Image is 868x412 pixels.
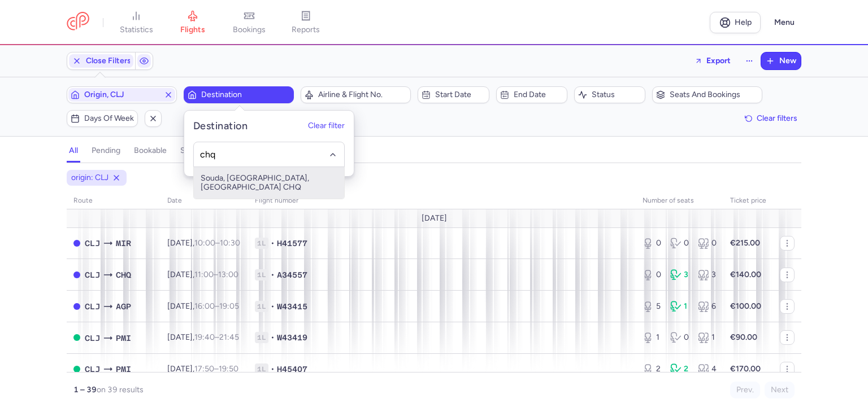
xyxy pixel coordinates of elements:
th: route [67,192,160,209]
div: 1 [643,332,661,343]
strong: 1 – 39 [73,385,97,395]
span: Cluj Napoca International Airport, Cluj-Napoca, Romania [85,237,100,249]
span: CHQ [116,269,131,281]
span: Son Sant Joan Airport, Palma, Spain [116,363,131,375]
th: date [160,192,248,209]
span: Son Sant Joan Airport, Palma, Spain [116,332,131,344]
button: Days of week [67,110,138,127]
div: 0 [698,238,717,249]
button: Seats and bookings [652,86,762,103]
span: on 39 results [97,385,144,395]
span: Habib Bourguiba, Monastir, Tunisia [116,237,131,249]
div: 5 [643,301,661,312]
span: [DATE], [167,301,239,311]
time: 13:00 [218,270,238,279]
span: [DATE], [167,364,238,374]
button: Menu [767,12,801,33]
span: 1L [255,238,268,249]
strong: €140.00 [730,270,761,279]
span: [DATE], [167,332,239,342]
time: 10:00 [194,238,215,248]
div: 2 [670,363,689,375]
h4: sold out [180,146,210,156]
button: Prev. [730,382,760,398]
a: Help [710,12,761,33]
strong: €90.00 [730,332,757,342]
span: Days of week [84,114,134,123]
button: Clear filters [741,110,801,127]
time: 16:00 [194,301,215,311]
span: OPEN [73,366,80,372]
div: 3 [698,269,717,280]
span: • [271,332,275,343]
span: Seats and bookings [670,90,758,99]
span: – [194,270,238,279]
span: [DATE], [167,270,238,279]
div: 3 [670,269,689,280]
span: A34557 [277,269,307,280]
button: Next [765,382,795,398]
div: 0 [643,238,661,249]
span: 1L [255,301,268,312]
span: W43415 [277,301,307,312]
span: H45407 [277,363,307,375]
h4: all [69,146,78,156]
span: [DATE], [167,238,240,248]
span: Airline & Flight No. [318,90,407,99]
button: Origin, CLJ [67,86,177,103]
div: 0 [670,238,689,249]
button: Export [687,52,738,70]
time: 19:40 [194,332,215,342]
span: reports [292,25,320,35]
th: number of seats [636,192,723,209]
button: End date [496,86,567,103]
th: Ticket price [723,192,773,209]
span: 1L [255,269,268,280]
span: – [194,238,240,248]
h5: Destination [193,120,248,133]
strong: €170.00 [730,364,761,374]
a: CitizenPlane red outlined logo [67,12,89,33]
div: 0 [643,269,661,280]
span: Origin, CLJ [84,90,159,99]
span: – [194,332,239,342]
a: bookings [221,10,277,35]
span: New [779,56,796,65]
a: reports [277,10,334,35]
span: 1L [255,363,268,375]
th: Flight number [248,192,636,209]
button: Close Filters [67,52,135,69]
span: Start date [435,90,485,99]
button: New [761,52,801,69]
div: 4 [698,363,717,375]
div: 1 [698,332,717,343]
span: [DATE] [422,214,447,223]
span: • [271,269,275,280]
a: statistics [108,10,164,35]
strong: €100.00 [730,301,761,311]
button: Clear filter [308,121,345,130]
span: Help [735,18,752,27]
span: 1L [255,332,268,343]
h4: bookable [134,146,167,156]
span: Close Filters [86,56,131,65]
span: Clear filters [757,114,797,122]
button: Status [574,86,645,103]
span: Cluj Napoca International Airport, Cluj-Napoca, Romania [85,269,100,281]
div: 0 [670,332,689,343]
span: • [271,238,275,249]
span: statistics [120,25,153,35]
span: W43419 [277,332,307,343]
span: Destination [201,90,290,99]
div: 1 [670,301,689,312]
div: 6 [698,301,717,312]
span: Export [706,56,731,65]
span: OPEN [73,334,80,341]
span: origin: CLJ [71,172,108,183]
button: Airline & Flight No. [301,86,411,103]
a: flights [164,10,221,35]
span: – [194,301,239,311]
span: bookings [233,25,266,35]
span: • [271,301,275,312]
strong: €215.00 [730,238,760,248]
